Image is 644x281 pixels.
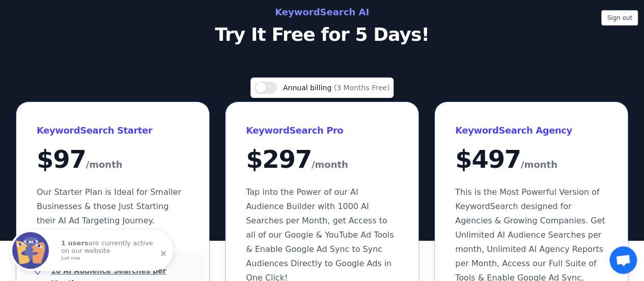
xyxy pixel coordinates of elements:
[37,187,181,225] span: Our Starter Plan is Ideal for Smaller Businesses & those Just Starting their AI Ad Targeting Jour...
[455,147,607,173] div: $ 497
[246,122,398,139] h3: KeywordSearch Pro
[37,122,189,139] h3: KeywordSearch Starter
[61,256,160,261] small: just now
[94,24,550,45] p: Try It Free for 5 Days!
[609,246,637,274] div: Otwarty czat
[61,240,163,261] p: are currently active on our website
[37,147,189,173] div: $ 97
[246,147,398,173] div: $ 297
[12,232,49,269] img: Fomo
[312,157,348,173] span: /month
[94,4,550,20] h2: KeywordSearch AI
[521,157,557,173] span: /month
[334,84,390,92] span: (3 Months Free)
[601,10,638,25] button: Sign out
[283,84,334,92] span: Annual billing
[455,122,607,139] h3: KeywordSearch Agency
[61,239,89,247] strong: 1 users
[86,157,123,173] span: /month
